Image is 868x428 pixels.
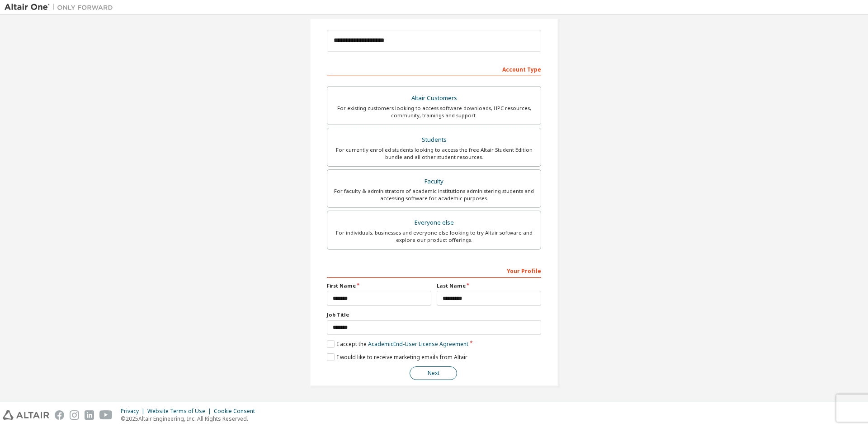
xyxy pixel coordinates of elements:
a: Academic End-User License Agreement [368,340,468,348]
div: For faculty & administrators of academic institutions administering students and accessing softwa... [333,188,535,202]
div: Website Terms of Use [147,408,214,415]
div: For currently enrolled students looking to access the free Altair Student Edition bundle and all ... [333,146,535,161]
img: altair_logo.svg [3,410,49,420]
label: I accept the [327,340,468,348]
img: Altair One [5,3,118,12]
div: Altair Customers [333,92,535,105]
label: First Name [327,282,431,289]
div: Privacy [121,408,147,415]
img: instagram.svg [70,410,79,420]
button: Next [410,366,457,380]
div: Students [333,134,535,146]
div: Cookie Consent [214,408,260,415]
img: linkedin.svg [85,410,94,420]
label: Job Title [327,311,541,318]
div: Faculty [333,175,535,188]
div: Account Type [327,62,541,76]
div: For individuals, businesses and everyone else looking to try Altair software and explore our prod... [333,229,535,244]
div: For existing customers looking to access software downloads, HPC resources, community, trainings ... [333,105,535,119]
label: I would like to receive marketing emails from Altair [327,353,467,361]
img: facebook.svg [55,410,64,420]
label: Last Name [437,282,541,289]
img: youtube.svg [99,410,113,420]
div: Your Profile [327,263,541,278]
div: Everyone else [333,216,535,229]
p: © 2025 Altair Engineering, Inc. All Rights Reserved. [121,415,260,423]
